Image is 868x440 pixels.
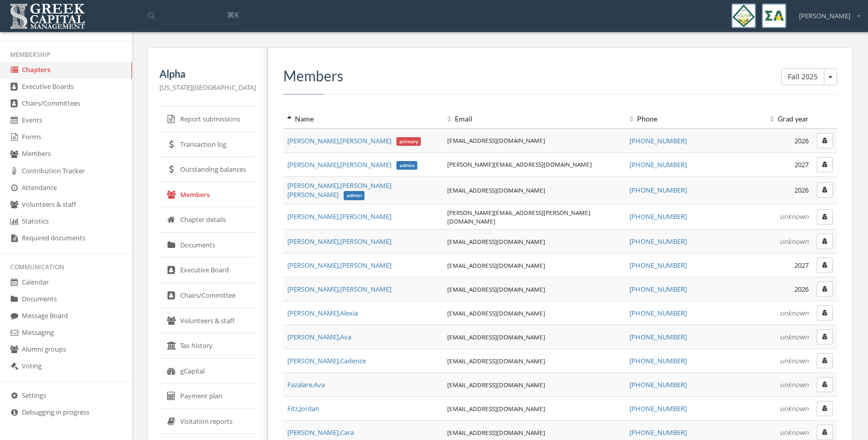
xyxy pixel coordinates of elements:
span: primary [396,137,421,146]
span: [PERSON_NAME] , Cara [287,428,354,437]
a: Volunteers & staff [159,308,256,334]
a: [PHONE_NUMBER] [629,356,687,365]
a: Outstanding balances [159,157,256,182]
a: [EMAIL_ADDRESS][DOMAIN_NAME] [447,186,545,194]
a: Fitz,Jordan [287,404,319,413]
a: [PERSON_NAME],Ava [287,332,351,341]
span: Fazalare , Ava [287,380,325,389]
a: Payment plan [159,384,256,409]
span: [PERSON_NAME] , [PERSON_NAME] [287,285,391,294]
td: 2026 [732,277,813,301]
span: [PERSON_NAME] , [PERSON_NAME] [287,160,417,169]
a: [EMAIL_ADDRESS][DOMAIN_NAME] [447,237,545,245]
p: [US_STATE][GEOGRAPHIC_DATA] [159,82,256,93]
span: Fitz , Jordan [287,404,319,413]
a: [PHONE_NUMBER] [629,285,687,294]
a: Members [159,182,256,208]
em: unknown [780,404,809,413]
span: admin [396,161,418,170]
button: Fall 2025 [824,68,837,85]
a: [PERSON_NAME],Cara [287,428,354,437]
a: [PHONE_NUMBER] [629,136,687,145]
a: [EMAIL_ADDRESS][DOMAIN_NAME] [447,404,545,413]
td: 2026 [732,176,813,204]
a: Report submissions [159,107,256,132]
a: [EMAIL_ADDRESS][DOMAIN_NAME] [447,381,545,389]
span: admin [344,191,365,200]
a: [PHONE_NUMBER] [629,404,687,413]
a: Tax history [159,333,256,359]
td: 2027 [732,152,813,176]
th: Name [283,110,443,129]
a: [PERSON_NAME],[PERSON_NAME] [287,261,391,270]
a: [PHONE_NUMBER] [629,261,687,270]
a: [PHONE_NUMBER] [629,160,687,169]
a: [PERSON_NAME],Cadence [287,356,366,365]
a: [PHONE_NUMBER] [629,332,687,341]
a: [EMAIL_ADDRESS][DOMAIN_NAME] [447,357,545,365]
th: Phone [625,110,732,129]
a: [PERSON_NAME],Alexia [287,308,358,318]
a: [PERSON_NAME],[PERSON_NAME]admin [287,160,417,169]
span: [PERSON_NAME] , [PERSON_NAME] [287,136,421,145]
a: [PHONE_NUMBER] [629,428,687,437]
a: Transaction log [159,132,256,158]
span: [PERSON_NAME] , [PERSON_NAME] [287,212,391,221]
span: [PERSON_NAME] , [PERSON_NAME] [PERSON_NAME] [287,181,391,200]
a: [EMAIL_ADDRESS][DOMAIN_NAME] [447,309,545,317]
td: 2026 [732,129,813,153]
em: unknown [780,428,809,437]
button: Fall 2025 [781,68,824,85]
em: unknown [780,356,809,365]
em: unknown [780,212,809,221]
a: Fazalare,Ava [287,380,325,389]
a: [PHONE_NUMBER] [629,237,687,246]
a: Documents [159,233,256,258]
h5: Alpha [159,68,256,79]
a: [PERSON_NAME][EMAIL_ADDRESS][PERSON_NAME][DOMAIN_NAME] [447,208,590,225]
a: [PHONE_NUMBER] [629,308,687,318]
a: gCapital [159,359,256,384]
a: [PHONE_NUMBER] [629,185,687,195]
a: [EMAIL_ADDRESS][DOMAIN_NAME] [447,428,545,436]
a: [EMAIL_ADDRESS][DOMAIN_NAME] [447,333,545,341]
em: unknown [780,380,809,389]
div: [PERSON_NAME] [792,4,860,21]
em: unknown [780,332,809,341]
td: 2027 [732,254,813,277]
em: unknown [780,237,809,246]
a: [PERSON_NAME],[PERSON_NAME] [287,237,391,246]
a: [PERSON_NAME],[PERSON_NAME] [287,285,391,294]
a: Executive Board [159,258,256,283]
a: Visitation reports [159,409,256,434]
span: [PERSON_NAME] , Alexia [287,308,358,318]
a: [PHONE_NUMBER] [629,380,687,389]
th: Grad year [732,110,813,129]
a: [EMAIL_ADDRESS][DOMAIN_NAME] [447,136,545,144]
span: ⌘K [227,10,239,20]
a: [PERSON_NAME][EMAIL_ADDRESS][DOMAIN_NAME] [447,160,592,168]
span: [PERSON_NAME] , [PERSON_NAME] [287,237,391,246]
em: unknown [780,308,809,318]
th: Email [443,110,626,129]
a: [EMAIL_ADDRESS][DOMAIN_NAME] [447,285,545,293]
a: Chapter details [159,207,256,233]
a: Chairs/Committee [159,283,256,308]
a: [PERSON_NAME],[PERSON_NAME] [PERSON_NAME]admin [287,181,391,200]
a: [PERSON_NAME],[PERSON_NAME]primary [287,136,421,145]
span: [PERSON_NAME] [799,11,850,21]
a: [EMAIL_ADDRESS][DOMAIN_NAME] [447,261,545,269]
span: [PERSON_NAME] , Ava [287,332,351,341]
h3: Members [283,68,837,84]
a: [PHONE_NUMBER] [629,212,687,221]
a: [PERSON_NAME],[PERSON_NAME] [287,212,391,221]
span: [PERSON_NAME] , Cadence [287,356,366,365]
span: [PERSON_NAME] , [PERSON_NAME] [287,261,391,270]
